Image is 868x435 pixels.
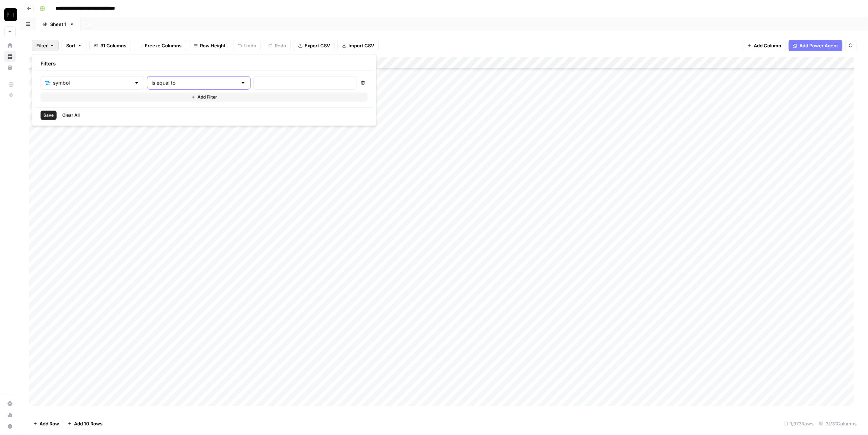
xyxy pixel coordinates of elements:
[4,6,16,23] button: Workspace: Paragon (Prod)
[36,17,80,31] a: Sheet 1
[244,42,256,49] span: Undo
[66,42,75,49] span: Sort
[294,40,335,51] button: Export CSV
[145,42,182,49] span: Freeze Columns
[743,40,786,51] button: Add Column
[4,40,16,51] a: Home
[32,54,377,126] div: Filter
[816,418,859,429] div: 31/31 Columns
[134,40,186,51] button: Freeze Columns
[63,418,107,429] button: Add 10 Rows
[53,79,131,87] input: symbol
[789,40,842,51] button: Add Power Agent
[35,57,373,70] div: Filters
[781,418,816,429] div: 1,973 Rows
[337,40,379,51] button: Import CSV
[89,40,131,51] button: 31 Columns
[799,42,838,49] span: Add Power Agent
[41,111,57,120] button: Save
[41,93,368,102] button: Add Filter
[200,42,226,49] span: Row Height
[754,42,781,49] span: Add Column
[152,79,237,87] input: is equal to
[4,398,16,409] a: Settings
[36,42,48,49] span: Filter
[275,42,286,49] span: Redo
[29,418,63,429] button: Add Row
[233,40,261,51] button: Undo
[50,21,67,28] div: Sheet 1
[264,40,291,51] button: Redo
[4,62,16,73] a: Your Data
[40,420,59,427] span: Add Row
[348,42,374,49] span: Import CSV
[62,40,86,51] button: Sort
[4,421,16,432] button: Help + Support
[59,111,83,120] button: Clear All
[32,40,59,51] button: Filter
[4,51,16,62] a: Browse
[4,8,17,21] img: Paragon (Prod) Logo
[74,420,102,427] span: Add 10 Rows
[62,112,80,119] span: Clear All
[198,94,217,100] span: Add Filter
[100,42,126,49] span: 31 Columns
[305,42,330,49] span: Export CSV
[189,40,230,51] button: Row Height
[43,112,54,119] span: Save
[4,409,16,421] a: Usage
